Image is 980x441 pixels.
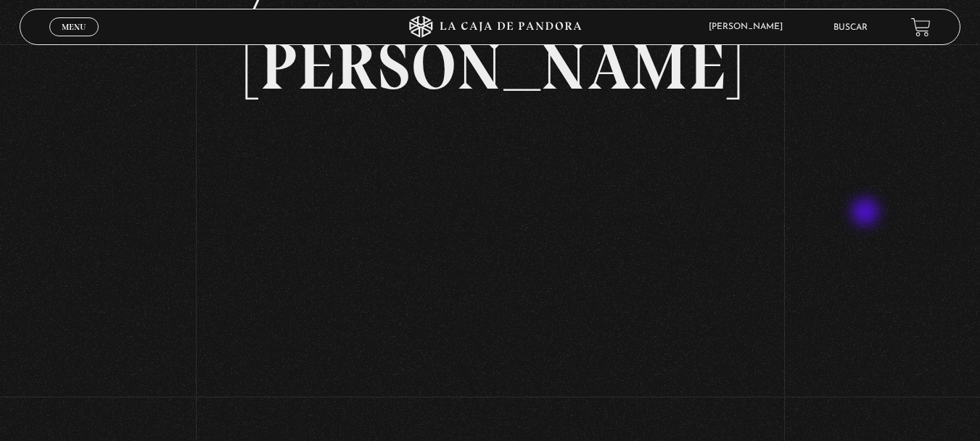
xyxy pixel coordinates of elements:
a: View your shopping cart [911,17,931,37]
a: Buscar [833,23,868,32]
span: Cerrar [57,35,91,45]
iframe: Dailymotion video player – PROGRAMA EDITADO 29-8 TRUMP-MAD- [245,121,734,397]
span: [PERSON_NAME] [701,23,797,31]
span: Menu [62,23,86,31]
